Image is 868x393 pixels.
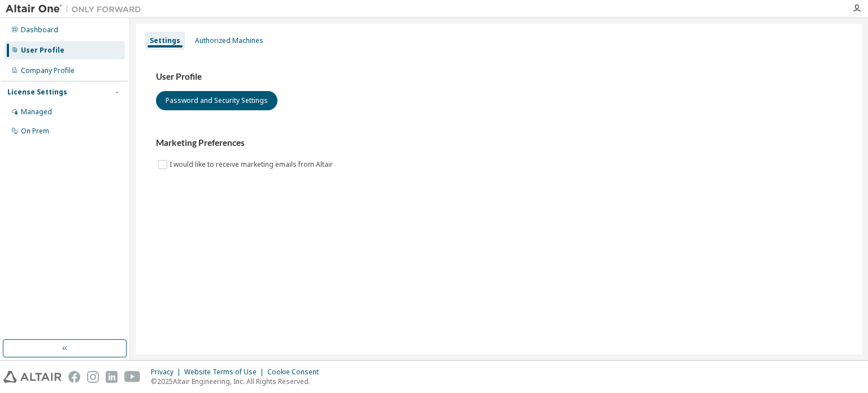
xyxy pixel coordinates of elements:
[156,71,842,83] h3: User Profile
[7,88,67,97] div: License Settings
[267,368,325,377] div: Cookie Consent
[21,107,52,116] div: Managed
[106,371,118,383] img: linkedin.svg
[156,137,842,149] h3: Marketing Preferences
[68,371,80,383] img: facebook.svg
[184,368,267,377] div: Website Terms of Use
[156,91,277,110] button: Password and Security Settings
[151,368,184,377] div: Privacy
[87,371,99,383] img: instagram.svg
[21,66,75,75] div: Company Profile
[124,371,141,383] img: youtube.svg
[195,36,263,45] div: Authorized Machines
[170,158,335,171] label: I would like to receive marketing emails from Altair
[21,127,49,136] div: On Prem
[6,3,147,15] img: Altair One
[21,46,64,55] div: User Profile
[150,36,180,45] div: Settings
[151,377,325,386] p: © 2025 Altair Engineering, Inc. All Rights Reserved.
[21,25,58,34] div: Dashboard
[3,371,62,383] img: altair_logo.svg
